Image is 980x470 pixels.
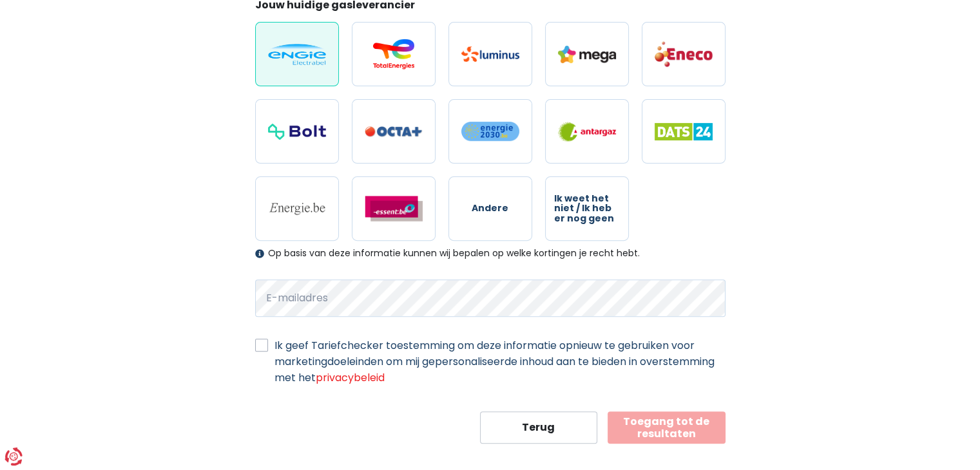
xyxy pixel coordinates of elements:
img: Eneco [655,41,713,68]
img: Luminus [461,46,519,62]
span: Andere [472,203,508,213]
img: Antargaz [558,122,616,142]
a: privacybeleid [316,370,385,385]
img: Energie.be [268,202,326,216]
img: Bolt [268,124,326,140]
button: Terug [480,411,598,444]
img: Essent [365,196,423,221]
img: Mega [558,46,616,63]
img: Total Energies / Lampiris [365,39,423,70]
img: Octa+ [365,126,423,137]
span: Ik weet het niet / Ik heb er nog geen [554,194,620,223]
img: Energie2030 [461,121,519,142]
img: Engie / Electrabel [268,44,326,65]
button: Toegang tot de resultaten [608,411,725,444]
label: Ik geef Tariefchecker toestemming om deze informatie opnieuw te gebruiken voor marketingdoeleinde... [274,337,725,386]
div: Op basis van deze informatie kunnen wij bepalen op welke kortingen je recht hebt. [255,248,725,259]
img: Dats 24 [655,123,713,140]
